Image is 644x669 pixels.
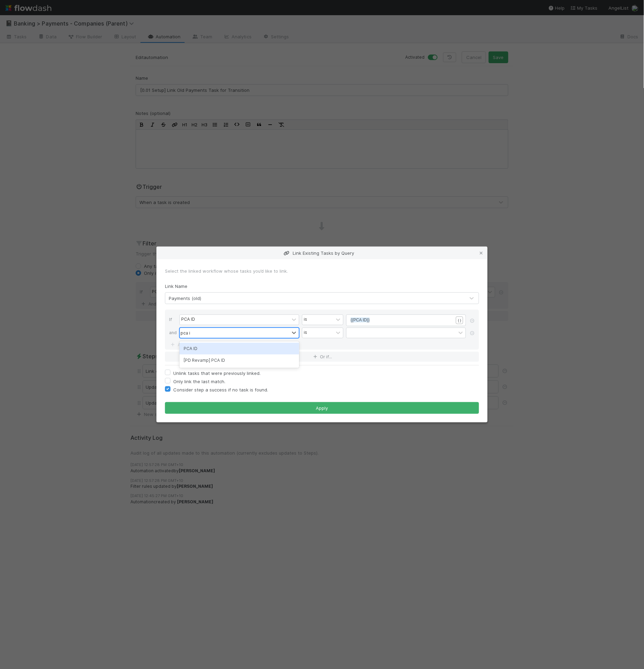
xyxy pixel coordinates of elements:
div: Link Existing Tasks by Query [157,247,487,259]
div: PCA ID [179,343,299,355]
div: is [304,330,307,336]
div: PCA ID [181,317,195,323]
button: Apply [165,402,479,414]
label: Consider step a success if no task is found. [173,386,268,394]
div: is [304,317,307,323]
button: { } [456,317,463,324]
label: Link Name [165,283,187,290]
div: [PD Revamp] PCA ID [179,355,299,366]
div: If [169,314,179,328]
div: Select the linked workflow whose tasks you’d like to link. [165,268,479,274]
div: and [169,328,179,340]
div: Payments (old) [169,295,201,302]
a: And.. [169,340,191,350]
label: Only link the last match. [173,377,225,386]
label: Unlink tasks that were previously linked. [173,369,261,377]
span: {{PCA ID}} [351,318,370,322]
button: Or if... [165,352,479,362]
